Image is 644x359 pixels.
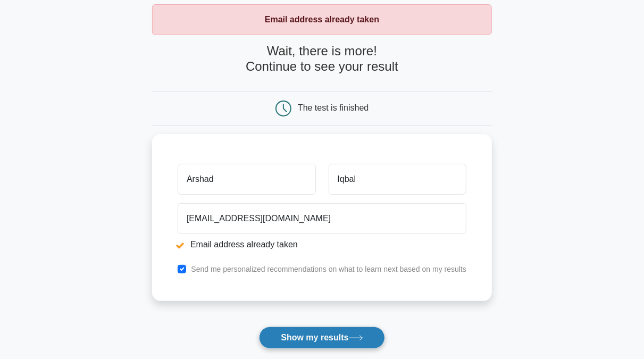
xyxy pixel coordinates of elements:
[298,103,369,112] div: The test is finished
[265,15,379,24] strong: Email address already taken
[178,164,315,195] input: First name
[152,44,492,74] h4: Wait, there is more! Continue to see your result
[191,265,466,273] label: Send me personalized recommendations on what to learn next based on my results
[259,327,384,349] button: Show my results
[178,203,466,234] input: Email
[329,164,466,195] input: Last name
[178,238,466,251] li: Email address already taken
